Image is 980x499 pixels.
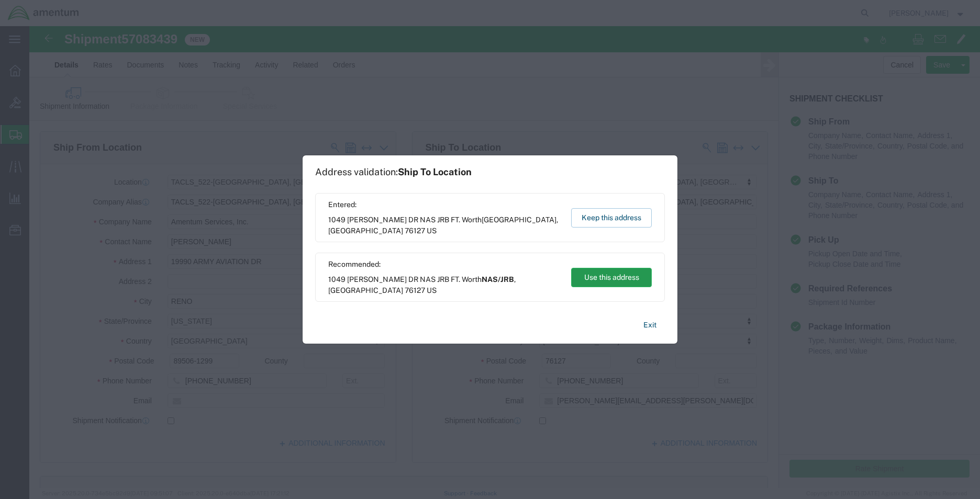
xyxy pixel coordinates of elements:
[405,286,425,294] span: 76127
[315,166,472,178] h1: Address validation:
[328,199,561,210] span: Entered:
[635,316,665,334] button: Exit
[482,275,514,283] span: NAS/JRB
[482,216,556,224] span: [GEOGRAPHIC_DATA]
[328,286,403,294] span: [GEOGRAPHIC_DATA]
[328,226,403,235] span: [GEOGRAPHIC_DATA]
[328,214,561,236] span: 1049 [PERSON_NAME] DR NAS JRB FT. Worth ,
[328,274,561,296] span: 1049 [PERSON_NAME] DR NAS JRB FT. Worth ,
[405,226,425,235] span: 76127
[398,166,472,177] span: Ship To Location
[571,208,652,228] button: Keep this address
[427,286,437,294] span: US
[427,226,437,235] span: US
[571,268,652,287] button: Use this address
[328,259,561,270] span: Recommended:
